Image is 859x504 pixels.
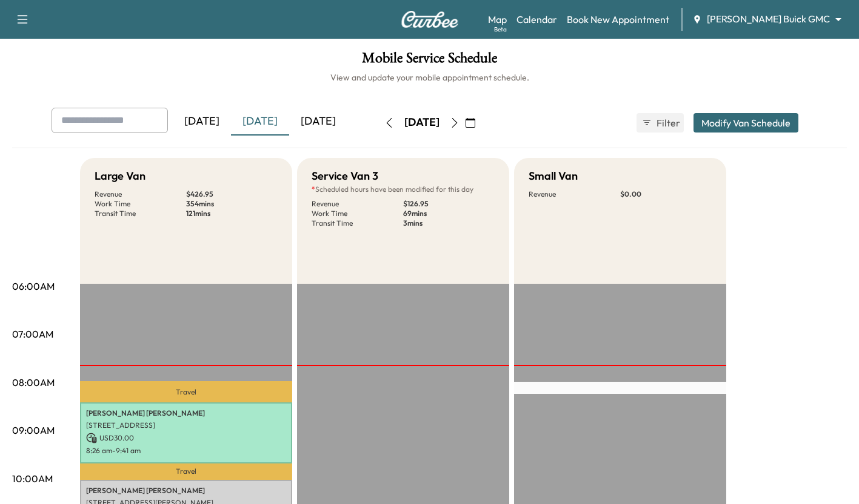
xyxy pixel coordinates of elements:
[95,168,145,185] h5: Large Van
[86,446,286,456] p: 8:26 am - 9:41 am
[403,218,495,228] p: 3 mins
[312,168,378,185] h5: Service Van 3
[186,189,278,199] p: $ 426.95
[312,218,403,228] p: Transit Time
[529,189,620,199] p: Revenue
[86,408,286,418] p: [PERSON_NAME] [PERSON_NAME]
[12,71,847,83] h6: View and update your mobile appointment schedule.
[86,433,286,443] p: USD 30.00
[186,209,278,218] p: 121 mins
[86,486,286,496] p: [PERSON_NAME] [PERSON_NAME]
[404,115,440,130] div: [DATE]
[707,12,830,26] span: [PERSON_NAME] Buick GMC
[12,423,55,437] p: 09:00AM
[637,113,684,133] button: Filter
[12,375,55,390] p: 08:00AM
[95,199,186,209] p: Work Time
[12,51,847,71] h1: Mobile Service Schedule
[80,463,292,480] p: Travel
[95,209,186,218] p: Transit Time
[289,108,347,136] div: [DATE]
[494,25,507,34] div: Beta
[12,471,53,486] p: 10:00AM
[529,168,578,185] h5: Small Van
[312,185,495,194] p: Scheduled hours have been modified for this day
[12,279,55,293] p: 06:00AM
[694,113,798,133] button: Modify Van Schedule
[173,108,231,136] div: [DATE]
[401,11,459,28] img: Curbee Logo
[12,327,53,341] p: 07:00AM
[86,421,286,430] p: [STREET_ADDRESS]
[312,199,403,209] p: Revenue
[95,189,186,199] p: Revenue
[312,209,403,218] p: Work Time
[80,381,292,402] p: Travel
[403,199,495,209] p: $ 126.95
[403,209,495,218] p: 69 mins
[516,12,557,27] a: Calendar
[620,189,712,199] p: $ 0.00
[657,116,678,130] span: Filter
[231,108,289,136] div: [DATE]
[567,12,669,27] a: Book New Appointment
[488,12,507,27] a: MapBeta
[186,199,278,209] p: 354 mins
